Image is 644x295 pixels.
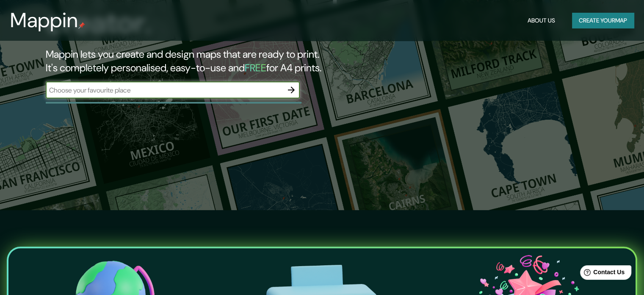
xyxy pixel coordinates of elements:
[569,262,635,286] iframe: Help widget launcher
[572,13,634,28] button: Create yourmap
[46,85,283,95] input: Choose your favourite place
[78,22,85,29] img: mappin-pin
[245,61,266,74] h5: FREE
[524,13,558,28] button: About Us
[10,8,78,32] h3: Mappin
[46,48,368,75] h2: Mappin lets you create and design maps that are ready to print. It's completely personalised, eas...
